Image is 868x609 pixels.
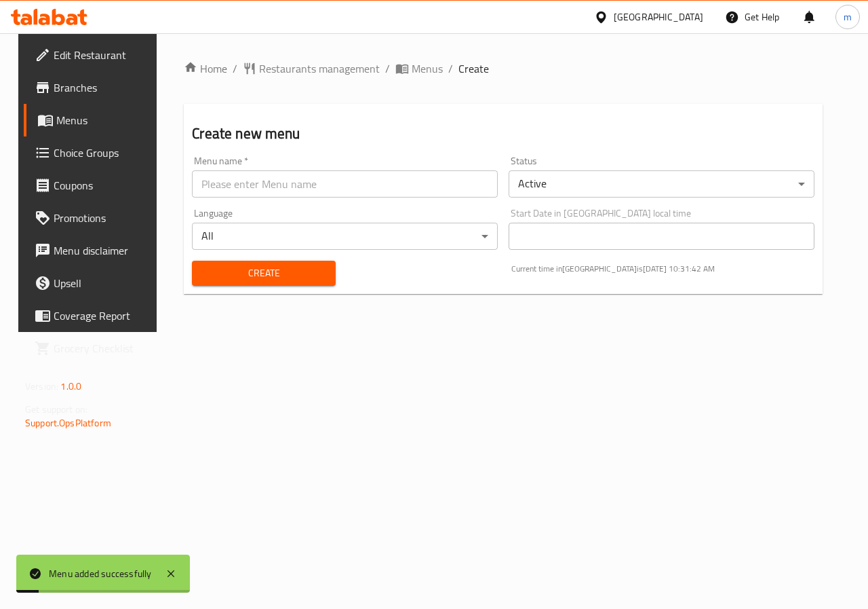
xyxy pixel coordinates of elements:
p: Current time in [GEOGRAPHIC_DATA] is [DATE] 10:31:42 AM [511,263,814,275]
span: Create [458,60,489,77]
span: Coverage Report [54,308,153,324]
span: Get support on: [25,401,87,418]
span: Menu disclaimer [54,242,153,259]
a: Menus [395,60,443,77]
span: Menus [56,112,153,128]
nav: breadcrumb [184,60,823,77]
li: / [385,60,390,77]
span: Restaurants management [259,60,380,77]
div: All [192,223,498,250]
span: Upsell [54,275,153,291]
span: Create [203,265,324,282]
a: Grocery Checklist [24,332,163,365]
span: 1.0.0 [60,377,81,395]
a: Menu disclaimer [24,234,163,267]
span: Coupons [54,177,153,193]
input: Please enter Menu name [192,170,498,198]
h2: Create new menu [192,124,814,144]
span: Edit Restaurant [54,47,153,63]
span: m [844,10,852,24]
a: Branches [24,71,163,104]
a: Promotions [24,202,163,234]
span: Version: [25,377,58,395]
button: Create [192,261,335,286]
a: Menus [24,104,163,136]
span: Choice Groups [54,145,153,161]
div: Menu added successfully [49,566,152,581]
a: Edit Restaurant [24,39,163,71]
span: Branches [54,79,153,96]
span: Grocery Checklist [54,340,153,356]
span: Menus [412,60,443,77]
div: Active [509,170,814,198]
li: / [448,60,453,77]
a: Upsell [24,267,163,299]
span: Promotions [54,210,153,226]
a: Support.OpsPlatform [25,414,111,432]
a: Restaurants management [243,60,380,77]
a: Home [184,60,227,77]
a: Coupons [24,169,163,202]
a: Coverage Report [24,299,163,332]
div: [GEOGRAPHIC_DATA] [614,10,703,24]
a: Choice Groups [24,136,163,169]
li: / [233,60,237,77]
